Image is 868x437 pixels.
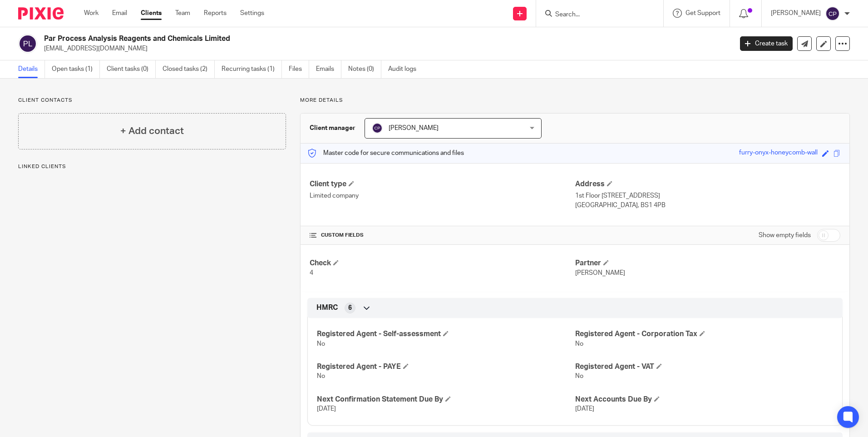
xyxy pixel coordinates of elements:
[372,123,383,134] img: svg%3E
[141,9,162,18] a: Clients
[310,258,575,268] h4: Check
[163,60,215,78] a: Closed tasks (2)
[389,125,439,131] span: [PERSON_NAME]
[575,258,840,268] h4: Partner
[575,201,840,210] p: [GEOGRAPHIC_DATA], BS1 4PB
[175,9,190,18] a: Team
[575,179,840,189] h4: Address
[317,362,575,372] h4: Registered Agent - PAYE
[18,7,64,20] img: Pixie
[18,60,45,78] a: Details
[310,179,575,189] h4: Client type
[112,9,127,18] a: Email
[575,341,583,347] span: No
[575,329,833,339] h4: Registered Agent - Corporation Tax
[84,9,99,18] a: Work
[222,60,282,78] a: Recurring tasks (1)
[739,148,818,159] div: furry-onyx-honeycomb-wall
[759,231,811,240] label: Show empty fields
[348,303,352,313] span: 6
[317,373,325,379] span: No
[310,270,313,276] span: 4
[310,191,575,200] p: Limited company
[740,36,793,51] a: Create task
[52,60,100,78] a: Open tasks (1)
[317,406,336,412] span: [DATE]
[554,11,636,19] input: Search
[771,9,821,18] p: [PERSON_NAME]
[307,149,464,158] p: Master code for secure communications and files
[18,34,37,53] img: svg%3E
[204,9,227,18] a: Reports
[575,362,833,372] h4: Registered Agent - VAT
[44,44,726,53] p: [EMAIL_ADDRESS][DOMAIN_NAME]
[348,60,381,78] a: Notes (0)
[825,6,840,21] img: svg%3E
[18,163,286,170] p: Linked clients
[107,60,156,78] a: Client tasks (0)
[310,232,575,239] h4: CUSTOM FIELDS
[388,60,423,78] a: Audit logs
[300,97,850,104] p: More details
[317,341,325,347] span: No
[575,395,833,404] h4: Next Accounts Due By
[316,60,341,78] a: Emails
[686,10,720,16] span: Get Support
[317,329,575,339] h4: Registered Agent - Self-assessment
[310,124,355,133] h3: Client manager
[289,60,309,78] a: Files
[575,373,583,379] span: No
[575,406,594,412] span: [DATE]
[575,270,625,276] span: [PERSON_NAME]
[240,9,264,18] a: Settings
[317,395,575,404] h4: Next Confirmation Statement Due By
[18,97,286,104] p: Client contacts
[120,124,184,138] h4: + Add contact
[44,34,590,44] h2: Par Process Analysis Reagents and Chemicals Limited
[575,191,840,200] p: 1st Floor [STREET_ADDRESS]
[316,303,338,313] span: HMRC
